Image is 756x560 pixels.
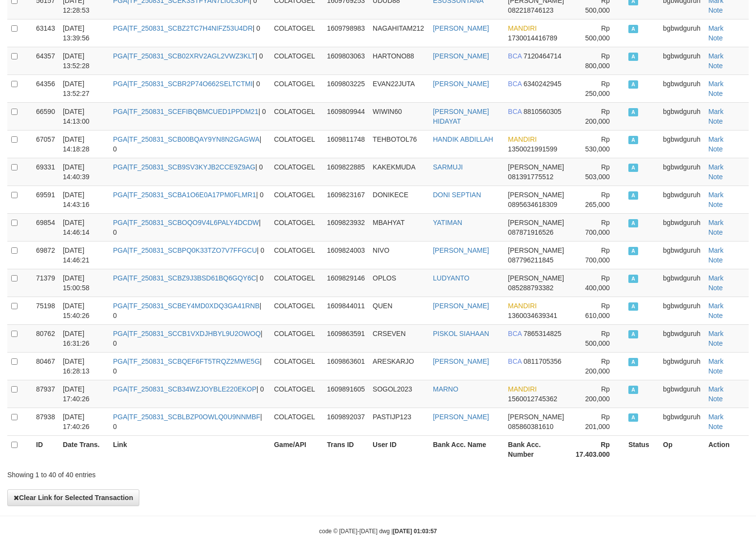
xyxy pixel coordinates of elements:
[270,324,323,352] td: COLATOGEL
[32,47,59,75] td: 64357
[524,52,562,60] span: Copy 7120464714 to clipboard
[270,297,323,324] td: COLATOGEL
[708,173,723,181] a: Note
[59,435,109,463] th: Date Trans.
[628,413,638,422] span: Accepted
[327,246,365,254] span: 1609824003
[508,274,564,282] span: [PERSON_NAME]
[270,435,323,463] th: Game/API
[659,158,704,186] td: bgbwdguruh
[32,380,59,408] td: 87937
[7,466,308,480] div: Showing 1 to 40 of 40 entries
[508,246,564,254] span: [PERSON_NAME]
[704,435,749,463] th: Action
[585,52,610,70] span: Rp 800,000
[628,25,638,33] span: Accepted
[628,136,638,144] span: Accepted
[659,269,704,297] td: bgbwdguruh
[113,357,260,365] a: PGA|TF_250831_SCBQEF6FT5TRQZ2MWE5G
[508,145,557,153] span: Copy 1350021991599 to clipboard
[109,102,270,130] td: | 0
[433,330,489,337] a: PISKOL SIAHAAN
[327,357,365,365] span: 1609863601
[508,423,553,430] span: Copy 085860381610 to clipboard
[708,312,723,319] a: Note
[659,380,704,408] td: bgbwdguruh
[708,246,723,254] a: Mark
[373,357,414,365] span: ARESKARJO
[508,80,522,88] span: BCA
[63,135,90,153] span: [DATE] 14:18:28
[708,191,723,199] a: Mark
[508,191,564,199] span: [PERSON_NAME]
[63,302,90,319] span: [DATE] 15:40:26
[327,385,365,393] span: 1609891605
[109,380,270,408] td: | 0
[327,302,365,310] span: 1609844011
[708,302,723,310] a: Mark
[32,408,59,435] td: 87938
[109,269,270,297] td: | 0
[628,330,638,338] span: Accepted
[63,357,90,375] span: [DATE] 16:28:13
[109,297,270,324] td: | 0
[113,52,256,60] a: PGA|TF_250831_SCB02XRV2AGL2VWZ3KLT
[32,352,59,380] td: 80467
[659,102,704,130] td: bgbwdguruh
[508,256,553,264] span: Copy 087796211845 to clipboard
[708,413,723,421] a: Mark
[63,24,90,42] span: [DATE] 13:39:56
[319,528,437,535] small: code © [DATE]-[DATE] dwg |
[373,80,415,88] span: EVAN22JUTA
[585,357,610,375] span: Rp 200,000
[373,135,417,143] span: TEHBOTOL76
[327,219,365,226] span: 1609823932
[113,108,259,115] a: PGA|TF_250831_SCEFIBQBMCUED1PPDM21
[270,380,323,408] td: COLATOGEL
[327,191,365,199] span: 1609823167
[708,80,723,88] a: Mark
[270,213,323,241] td: COLATOGEL
[628,358,638,366] span: Accepted
[708,34,723,42] a: Note
[270,47,323,75] td: COLATOGEL
[113,385,257,393] a: PGA|TF_250831_SCB34WZJOYBLE220EKOP
[63,385,90,403] span: [DATE] 17:40:26
[708,284,723,292] a: Note
[508,228,553,236] span: Copy 087871916526 to clipboard
[585,135,610,153] span: Rp 530,000
[323,435,369,463] th: Trans ID
[113,413,260,421] a: PGA|TF_250831_SCBLBZP0OWLQ0U9NNMBF
[508,163,564,171] span: [PERSON_NAME]
[508,34,557,42] span: Copy 1730014416789 to clipboard
[659,241,704,269] td: bgbwdguruh
[113,163,255,171] a: PGA|TF_250831_SCB9SV3KYJB2CCE9Z9AG
[270,186,323,213] td: COLATOGEL
[63,274,90,292] span: [DATE] 15:00:58
[327,108,365,115] span: 1609809944
[524,80,562,88] span: Copy 6340242945 to clipboard
[628,275,638,283] span: Accepted
[628,302,638,311] span: Accepted
[373,191,408,199] span: DONIKECE
[327,135,365,143] span: 1609811748
[373,385,412,393] span: SOGOL2023
[708,395,723,403] a: Note
[708,423,723,430] a: Note
[109,324,270,352] td: | 0
[369,435,429,463] th: User ID
[32,102,59,130] td: 66590
[373,274,396,282] span: OPLOS
[708,108,723,115] a: Mark
[32,75,59,102] td: 64356
[433,274,470,282] a: LUDYANTO
[270,19,323,47] td: COLATOGEL
[433,24,489,32] a: [PERSON_NAME]
[109,158,270,186] td: | 0
[708,135,723,143] a: Mark
[708,256,723,264] a: Note
[433,52,489,60] a: [PERSON_NAME]
[524,357,562,365] span: Copy 0811705356 to clipboard
[373,302,392,310] span: QUEN
[32,19,59,47] td: 63143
